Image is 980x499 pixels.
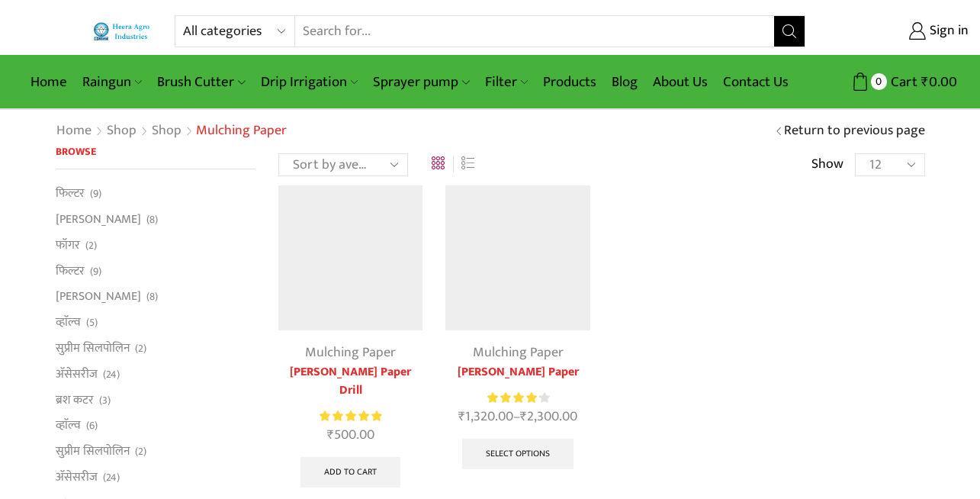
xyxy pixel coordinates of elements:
[487,390,540,406] span: Rated out of 5
[56,121,287,141] nav: Breadcrumb
[56,310,81,336] a: व्हाॅल्व
[926,21,969,41] span: Sign in
[56,464,98,490] a: अ‍ॅसेसरीज
[56,258,85,284] a: फिल्टर
[146,289,158,304] span: (8)
[462,439,574,469] a: Select options for “Heera Mulching Paper”
[75,64,149,100] a: Raingun
[320,408,381,424] span: Rated out of 5
[90,264,101,279] span: (9)
[278,363,423,400] a: [PERSON_NAME] Paper Drill
[604,64,645,100] a: Blog
[151,121,182,141] a: Shop
[56,439,130,465] a: सुप्रीम सिलपोलिन
[56,185,85,206] a: फिल्टर
[86,418,98,433] span: (6)
[278,185,423,330] img: Heera Mulching Paper Drill
[86,315,98,330] span: (5)
[56,121,92,141] a: Home
[520,405,577,428] bdi: 2,300.00
[135,341,146,356] span: (2)
[327,423,374,446] bdi: 500.00
[106,121,137,141] a: Shop
[56,413,81,439] a: व्हाॅल्व
[921,70,929,94] span: ₹
[90,186,101,201] span: (9)
[445,185,590,330] img: Heera Mulching Paper
[23,64,75,100] a: Home
[828,18,969,45] a: Sign in
[135,444,146,459] span: (2)
[149,64,252,100] a: Brush Cutter
[535,64,604,100] a: Products
[811,155,843,175] span: Show
[56,232,80,258] a: फॉगर
[715,64,796,100] a: Contact Us
[56,143,96,160] span: Browse
[774,16,805,47] button: Search button
[103,470,120,485] span: (24)
[871,73,887,89] span: 0
[305,341,396,364] a: Mulching Paper
[56,207,141,233] a: [PERSON_NAME]
[56,284,141,310] a: [PERSON_NAME]
[445,363,590,381] a: [PERSON_NAME] Paper
[784,121,925,141] a: Return to previous page
[146,212,158,227] span: (8)
[253,64,365,100] a: Drip Irrigation
[445,407,590,427] span: –
[365,64,477,100] a: Sprayer pump
[487,390,549,406] div: Rated 4.27 out of 5
[520,405,527,428] span: ₹
[295,16,773,47] input: Search for...
[278,153,408,176] select: Shop order
[56,335,130,361] a: सुप्रीम सिलपोलिन
[821,68,957,96] a: 0 Cart ₹0.00
[473,341,564,364] a: Mulching Paper
[103,367,120,382] span: (24)
[85,238,97,253] span: (2)
[56,361,98,387] a: अ‍ॅसेसरीज
[56,387,94,413] a: ब्रश कटर
[477,64,535,100] a: Filter
[99,393,111,408] span: (3)
[645,64,715,100] a: About Us
[196,123,287,140] h1: Mulching Paper
[300,457,400,488] a: Add to cart: “Heera Mulching Paper Drill”
[320,408,381,424] div: Rated 5.00 out of 5
[887,72,917,92] span: Cart
[327,423,334,446] span: ₹
[458,405,513,428] bdi: 1,320.00
[921,70,957,94] bdi: 0.00
[458,405,465,428] span: ₹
